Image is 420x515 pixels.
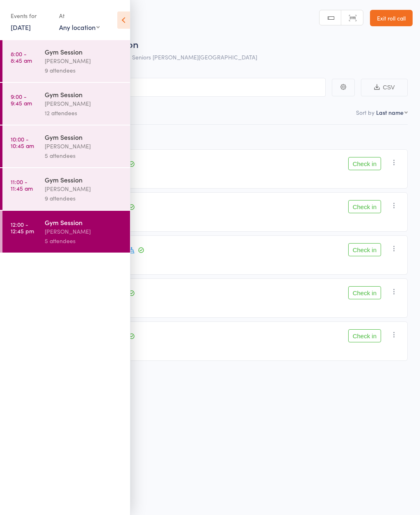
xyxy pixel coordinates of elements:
[45,108,123,118] div: 12 attendees
[45,151,123,160] div: 5 attendees
[348,200,381,213] button: Check in
[11,9,51,23] div: Events for
[2,125,130,167] a: 10:00 -10:45 amGym Session[PERSON_NAME]5 attendees
[348,243,381,256] button: Check in
[348,157,381,170] button: Check in
[2,168,130,210] a: 11:00 -11:45 amGym Session[PERSON_NAME]9 attendees
[11,136,34,149] time: 10:00 - 10:45 am
[45,141,123,151] div: [PERSON_NAME]
[361,79,408,96] button: CSV
[348,286,381,299] button: Check in
[45,175,123,184] div: Gym Session
[45,218,123,227] div: Gym Session
[12,78,326,97] input: Search by name
[45,99,123,108] div: [PERSON_NAME]
[356,108,374,116] label: Sort by
[370,10,413,26] a: Exit roll call
[45,236,123,246] div: 5 attendees
[11,178,33,191] time: 11:00 - 11:45 am
[348,329,381,342] button: Check in
[11,93,32,106] time: 9:00 - 9:45 am
[45,184,123,194] div: [PERSON_NAME]
[59,9,100,23] div: At
[2,83,130,125] a: 9:00 -9:45 amGym Session[PERSON_NAME]12 attendees
[11,221,34,234] time: 12:00 - 12:45 pm
[376,108,404,116] div: Last name
[45,56,123,66] div: [PERSON_NAME]
[45,66,123,75] div: 9 attendees
[11,23,31,32] a: [DATE]
[2,211,130,253] a: 12:00 -12:45 pmGym Session[PERSON_NAME]5 attendees
[2,40,130,82] a: 8:00 -8:45 amGym Session[PERSON_NAME]9 attendees
[59,23,100,32] div: Any location
[132,53,257,61] span: Seniors [PERSON_NAME][GEOGRAPHIC_DATA]
[45,90,123,99] div: Gym Session
[45,132,123,141] div: Gym Session
[45,194,123,203] div: 9 attendees
[11,50,32,64] time: 8:00 - 8:45 am
[45,227,123,236] div: [PERSON_NAME]
[45,47,123,56] div: Gym Session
